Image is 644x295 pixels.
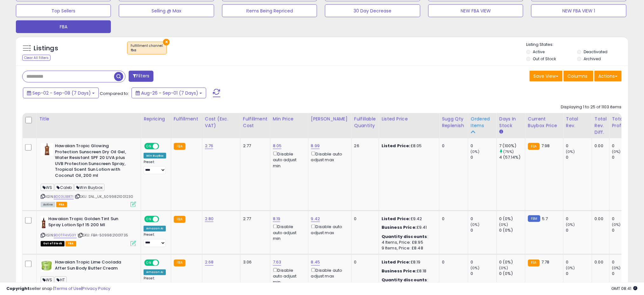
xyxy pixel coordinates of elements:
div: 0 [566,260,592,265]
small: (75%) [504,149,514,154]
div: Fulfillment Cost [243,116,268,129]
a: B00TFHVG3Y [54,233,77,238]
div: 0 [566,155,592,160]
div: Disable auto adjust max [311,150,347,163]
div: ASIN: [41,216,136,246]
div: Repricing [144,116,168,122]
small: FBA [174,216,186,223]
span: Fulfillment channel : [131,43,163,53]
a: 8.99 [311,143,320,149]
button: Selling @ Max [119,4,214,17]
span: 7.78 [541,259,550,265]
div: 2.77 [243,216,265,222]
img: 31oQqD5QdBL._SL40_.jpg [41,216,47,229]
div: Disable auto adjust min [273,223,303,242]
span: WS [41,184,54,191]
div: 0.00 [595,143,605,149]
small: FBA [528,260,540,267]
div: Clear All Filters [22,55,51,61]
label: Archived [584,56,601,61]
span: | SKU: FBA-5099821001735 [78,233,128,238]
div: 0 [612,155,638,160]
strong: Copyright [6,285,30,291]
div: Ordered Items [471,116,494,129]
span: ON [145,260,153,266]
span: Aug-26 - Sep-01 (7 Days) [141,90,198,96]
div: £9.41 [382,225,434,231]
div: 0 [566,271,592,277]
span: FBA [65,241,76,247]
span: 7.98 [541,143,550,149]
label: Deactivated [584,49,607,54]
div: 0 (0%) [499,216,525,222]
div: ASIN: [41,143,136,206]
div: Win BuyBox [144,153,166,159]
button: Actions [594,71,622,82]
div: 0 [612,260,638,265]
div: [PERSON_NAME] [311,116,349,122]
div: 0 [471,143,497,149]
a: 2.76 [205,143,214,149]
div: 0 [566,216,592,222]
small: (0%) [499,266,508,271]
div: 0 [566,228,592,234]
span: OFF [158,217,168,222]
a: Privacy Policy [82,285,110,291]
div: 0 [612,271,638,277]
div: Disable auto adjust min [273,150,303,169]
small: (0%) [471,266,480,271]
a: B003L18R7I [54,194,74,199]
small: FBA [528,143,540,150]
a: 8.05 [273,143,282,149]
span: 5.7 [542,216,548,222]
span: Win Buybox [74,184,105,191]
div: 3.06 [243,260,265,265]
span: All listings that are currently out of stock and unavailable for purchase on Amazon [41,241,64,247]
div: £8.05 [382,143,434,149]
div: 0 [612,228,638,234]
span: 2025-09-10 08:41 GMT [612,285,638,291]
div: 0 (0%) [499,260,525,265]
small: (0%) [566,149,575,154]
span: OFF [158,144,168,149]
div: Min Price [273,116,306,122]
a: 8.19 [273,216,281,222]
button: FBA [16,20,111,33]
div: 0 [471,216,497,222]
div: 4 Items, Price: £8.95 [382,240,434,246]
button: NEW FBA VIEW [428,4,523,17]
button: 30 Day Decrease [325,4,420,17]
a: 2.68 [205,259,214,266]
div: Amazon AI [144,270,166,275]
small: FBA [174,143,186,150]
div: : [382,234,434,240]
div: 0 [442,260,463,265]
div: Disable auto adjust max [311,223,347,236]
img: 519dbrn114L._SL40_.jpg [41,260,53,272]
label: Out of Stock [533,56,556,61]
div: Fulfillment [174,116,200,122]
small: (0%) [612,266,621,271]
span: All listings currently available for purchase on Amazon [41,202,55,207]
div: £8.19 [382,260,434,265]
b: Listed Price: [382,143,410,149]
div: Cost (Exc. VAT) [205,116,238,129]
div: 7 (100%) [499,143,525,149]
button: Sep-02 - Sep-08 (7 Days) [23,88,99,98]
b: Business Price: [382,268,417,274]
b: Quantity discounts [382,234,427,240]
span: OFF [158,260,168,266]
div: 0 [471,228,497,234]
small: (0%) [612,149,621,154]
div: 0 [354,260,374,265]
span: ON [145,217,153,222]
div: Sugg Qty Replenish [442,116,465,129]
p: Listing States: [526,42,628,48]
button: Top Sellers [16,4,111,17]
div: 0 [442,216,463,222]
a: 7.63 [273,259,281,266]
button: Filters [129,71,153,82]
small: FBM [528,215,540,222]
div: 26 [354,143,374,149]
div: 0.00 [595,260,605,265]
